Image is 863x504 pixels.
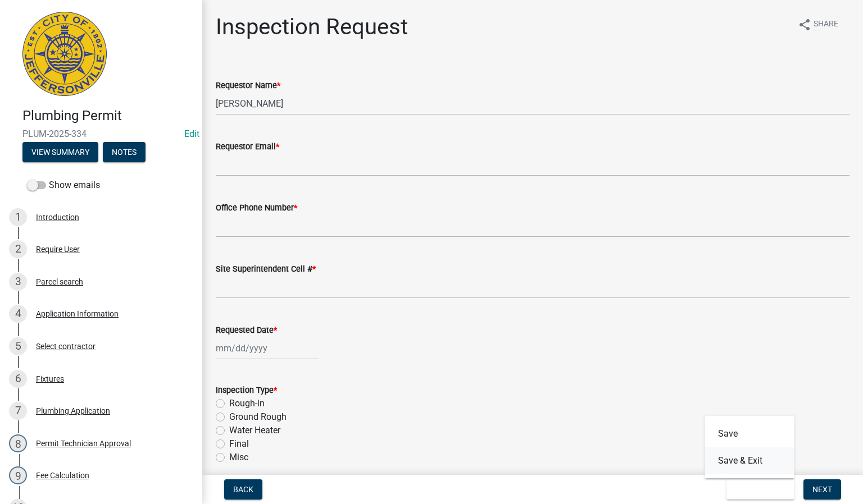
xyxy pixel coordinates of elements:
div: Plumbing Application [36,407,110,415]
div: 3 [9,273,27,291]
span: Back [233,485,253,494]
div: 8 [9,434,27,452]
label: Ground Rough [229,410,287,424]
span: Next [812,485,832,494]
div: Permit Technician Approval [36,439,131,447]
wm-modal-confirm: Notes [103,148,146,157]
div: 4 [9,305,27,323]
label: Rough-in [229,397,265,410]
label: Show emails [27,178,100,192]
button: Save & Exit [726,479,794,500]
button: Back [224,479,262,500]
div: Introduction [36,213,79,221]
label: Requestor Name [216,82,280,90]
div: 7 [9,402,27,420]
div: 5 [9,337,27,355]
button: Save [705,420,794,447]
div: Fee Calculation [36,471,89,479]
button: Notes [103,142,146,162]
wm-modal-confirm: Edit Application Number [184,129,199,139]
button: shareShare [789,13,847,35]
div: 1 [9,208,27,226]
div: 6 [9,370,27,388]
div: Save & Exit [705,416,794,479]
input: mm/dd/yyyy [216,337,319,360]
div: Fixtures [36,375,64,383]
span: Save & Exit [735,485,779,494]
div: Require User [36,245,80,253]
label: Misc [229,451,248,464]
label: Requested Date [216,327,277,335]
label: Site Superintendent Cell # [216,265,316,273]
h4: Plumbing Permit [22,108,193,124]
img: City of Jeffersonville, Indiana [22,12,107,96]
label: Requestor Email [216,143,279,151]
h1: Inspection Request [216,13,408,40]
div: Application Information [36,310,119,318]
div: Parcel search [36,278,83,286]
button: Next [803,479,841,500]
label: Office Phone Number [216,204,297,212]
button: View Summary [22,142,98,162]
label: Inspection Type [216,387,277,395]
label: Final [229,437,249,451]
div: 2 [9,240,27,258]
span: Share [814,18,838,31]
a: Edit [184,129,199,139]
div: 9 [9,466,27,484]
span: PLUM-2025-334 [22,129,180,139]
button: Save & Exit [705,447,794,474]
label: Water Heater [229,424,280,437]
div: Select contractor [36,342,96,350]
wm-modal-confirm: Summary [22,148,98,157]
i: share [798,18,811,31]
